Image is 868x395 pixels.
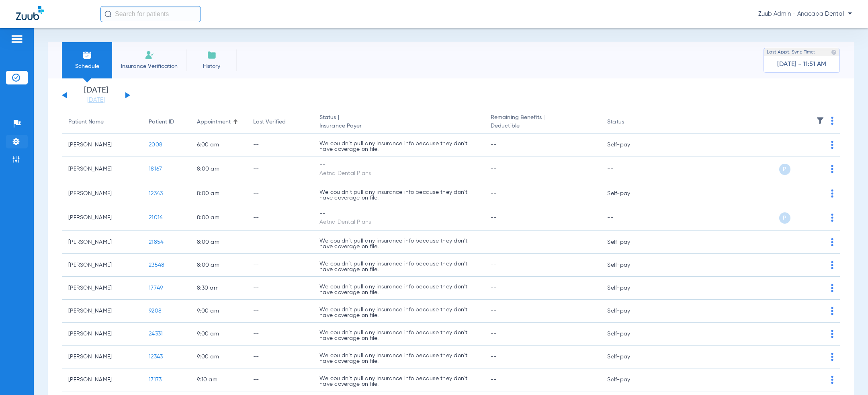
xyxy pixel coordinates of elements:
[190,156,247,182] td: 8:00 AM
[491,191,497,196] span: --
[319,210,478,218] div: --
[319,218,478,226] div: Aetna Dental Plans
[247,205,313,231] td: --
[16,6,44,20] img: Zuub Logo
[491,166,497,172] span: --
[247,346,313,368] td: --
[491,122,594,130] span: Deductible
[601,205,655,231] td: --
[319,122,478,130] span: Insurance Payer
[777,60,826,68] span: [DATE] - 11:51 AM
[62,368,142,391] td: [PERSON_NAME]
[149,308,162,314] span: 9208
[149,239,164,245] span: 21854
[62,323,142,346] td: [PERSON_NAME]
[491,262,497,268] span: --
[149,166,162,172] span: 18167
[190,254,247,277] td: 8:00 AM
[82,50,92,60] img: Schedule
[484,111,601,134] th: Remaining Benefits |
[319,376,478,387] p: We couldn’t pull any insurance info because they don’t have coverage on file.
[253,118,307,126] div: Last Verified
[601,254,655,277] td: Self-pay
[190,346,247,368] td: 9:00 AM
[601,323,655,346] td: Self-pay
[831,189,833,197] img: group-dot-blue.svg
[247,182,313,205] td: --
[149,215,162,220] span: 21016
[190,277,247,300] td: 8:30 AM
[62,134,142,156] td: [PERSON_NAME]
[319,189,478,201] p: We couldn’t pull any insurance info because they don’t have coverage on file.
[601,231,655,254] td: Self-pay
[319,330,478,341] p: We couldn’t pull any insurance info because they don’t have coverage on file.
[491,215,497,220] span: --
[68,118,104,126] div: Patient Name
[319,284,478,295] p: We couldn’t pull any insurance info because they don’t have coverage on file.
[62,231,142,254] td: [PERSON_NAME]
[10,34,23,44] img: hamburger-icon
[831,261,833,269] img: group-dot-blue.svg
[831,330,833,338] img: group-dot-blue.svg
[319,161,478,169] div: --
[247,277,313,300] td: --
[62,254,142,277] td: [PERSON_NAME]
[319,238,478,249] p: We couldn’t pull any insurance info because they don’t have coverage on file.
[190,134,247,156] td: 6:00 AM
[601,156,655,182] td: --
[149,262,164,268] span: 23548
[247,323,313,346] td: --
[831,353,833,361] img: group-dot-blue.svg
[831,307,833,315] img: group-dot-blue.svg
[190,368,247,391] td: 9:10 AM
[62,346,142,368] td: [PERSON_NAME]
[831,214,833,222] img: group-dot-blue.svg
[247,156,313,182] td: --
[831,165,833,173] img: group-dot-blue.svg
[779,164,790,175] span: P
[816,117,824,125] img: filter.svg
[197,118,240,126] div: Appointment
[319,353,478,364] p: We couldn’t pull any insurance info because they don’t have coverage on file.
[831,238,833,246] img: group-dot-blue.svg
[247,254,313,277] td: --
[491,239,497,245] span: --
[149,142,162,148] span: 2008
[828,356,868,395] iframe: Chat Widget
[319,141,478,152] p: We couldn’t pull any insurance info because they don’t have coverage on file.
[758,10,852,18] span: Zuub Admin - Anacapa Dental
[62,182,142,205] td: [PERSON_NAME]
[247,368,313,391] td: --
[192,62,231,70] span: History
[491,377,497,383] span: --
[601,182,655,205] td: Self-pay
[149,331,163,337] span: 24331
[319,307,478,318] p: We couldn’t pull any insurance info because they don’t have coverage on file.
[831,141,833,149] img: group-dot-blue.svg
[72,86,120,104] li: [DATE]
[601,346,655,368] td: Self-pay
[149,285,163,291] span: 17749
[319,261,478,272] p: We couldn’t pull any insurance info because they don’t have coverage on file.
[68,118,136,126] div: Patient Name
[104,10,112,18] img: Search Icon
[779,212,790,224] span: P
[601,134,655,156] td: Self-pay
[118,62,180,70] span: Insurance Verification
[149,191,163,196] span: 12343
[149,377,162,383] span: 17173
[62,156,142,182] td: [PERSON_NAME]
[149,118,184,126] div: Patient ID
[62,277,142,300] td: [PERSON_NAME]
[831,49,837,55] img: last sync help info
[207,50,217,60] img: History
[190,182,247,205] td: 8:00 AM
[491,285,497,291] span: --
[72,96,120,104] a: [DATE]
[149,118,174,126] div: Patient ID
[491,142,497,148] span: --
[145,50,154,60] img: Manual Insurance Verification
[767,48,815,56] span: Last Appt. Sync Time:
[491,308,497,314] span: --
